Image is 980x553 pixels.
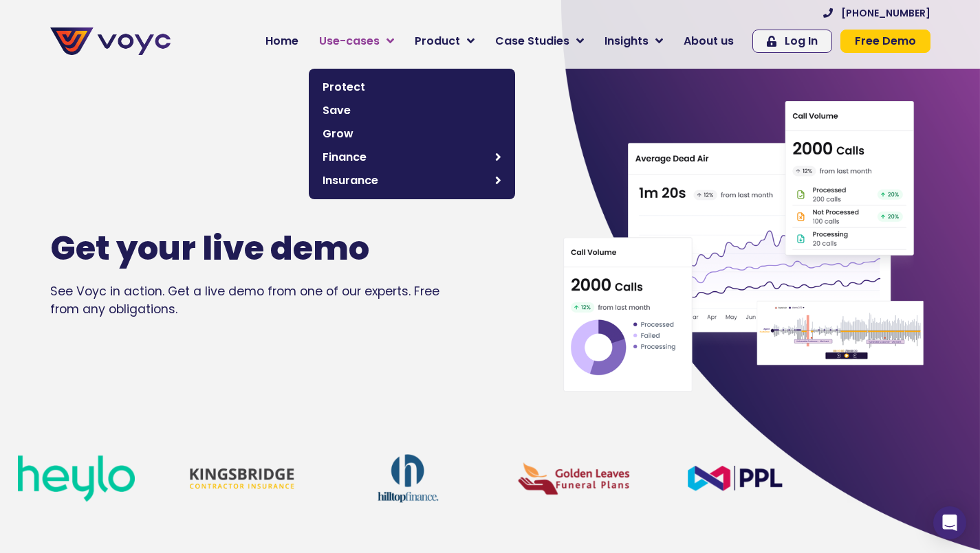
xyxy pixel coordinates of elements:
[50,27,171,55] img: voyc-full-logo
[319,33,380,49] span: Use-cases
[933,506,966,539] div: Open Intercom Messenger
[283,286,348,300] a: Privacy Policy
[309,27,404,55] a: Use-cases
[323,79,501,95] span: Protect
[855,36,916,47] span: Free Demo
[673,27,744,55] a: About us
[404,27,485,55] a: Product
[316,169,508,192] a: Insurance
[50,282,505,319] div: See Voyc in action. Get a live demo from one of our experts. Free from any obligations.
[495,33,569,49] span: Case Studies
[415,33,460,49] span: Product
[316,76,508,99] a: Protect
[485,27,594,55] a: Case Studies
[684,33,734,49] span: About us
[265,33,298,49] span: Home
[840,30,930,53] a: Free Demo
[50,229,464,269] h1: Get your live demo
[323,126,501,142] span: Grow
[785,36,818,47] span: Log In
[316,146,508,169] a: Finance
[605,33,649,49] span: Insights
[255,27,309,55] a: Home
[841,8,930,18] span: [PHONE_NUMBER]
[182,55,217,71] span: Phone
[323,172,488,189] span: Insurance
[323,149,488,166] span: Finance
[594,27,673,55] a: Insights
[752,30,832,53] a: Log In
[316,122,508,146] a: Grow
[823,8,930,18] a: [PHONE_NUMBER]
[316,99,508,122] a: Save
[323,102,501,119] span: Save
[182,111,229,127] span: Job title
